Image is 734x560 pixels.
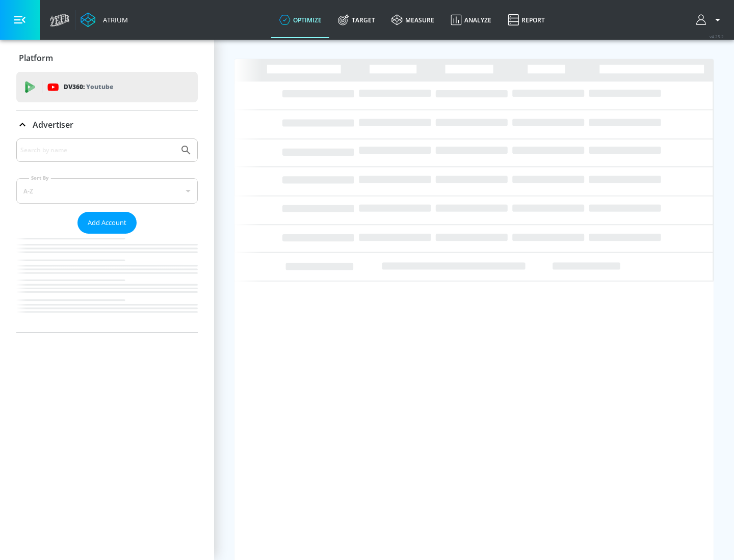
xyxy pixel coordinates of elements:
p: Platform [19,52,53,64]
nav: list of Advertiser [16,234,198,332]
div: Advertiser [16,110,198,139]
a: Target [330,2,383,38]
p: DV360: [64,81,113,93]
div: A-Z [16,178,198,204]
div: Platform [16,44,198,72]
p: Advertiser [33,119,73,130]
a: Report [500,2,553,38]
div: Atrium [99,15,128,24]
a: Analyze [442,2,500,38]
label: Sort By [29,175,51,181]
span: Add Account [88,217,126,229]
p: Youtube [86,81,113,92]
span: v 4.25.2 [710,34,724,39]
a: Atrium [81,12,128,27]
button: Add Account [77,212,137,234]
a: measure [383,2,442,38]
div: DV360: Youtube [16,72,198,102]
div: Advertiser [16,138,198,332]
a: optimize [271,2,330,38]
input: Search by name [20,144,175,157]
